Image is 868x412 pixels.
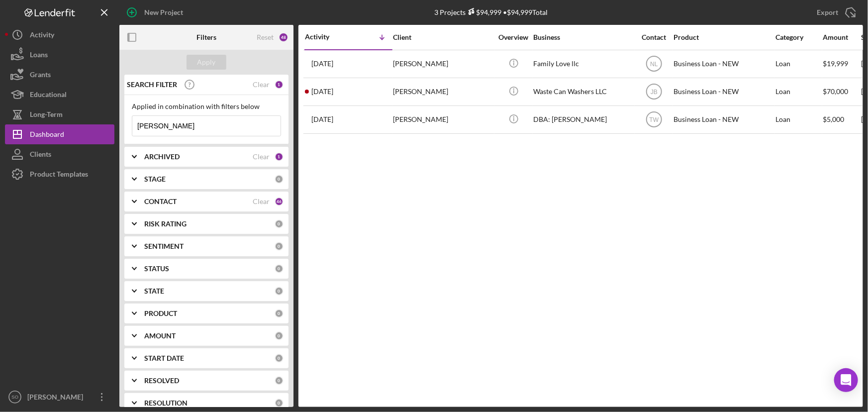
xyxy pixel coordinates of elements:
time: 2025-02-17 03:06 [311,115,333,123]
div: Activity [30,25,54,47]
div: Clients [30,144,51,167]
b: STATE [144,287,164,295]
div: Business Loan - NEW [674,51,773,77]
b: Filters [196,33,216,41]
div: $94,999 [466,8,501,16]
div: Loan [775,79,822,105]
div: Business Loan - NEW [674,79,773,105]
button: Export [807,2,863,22]
div: 48 [279,32,289,42]
button: Dashboard [5,124,114,144]
div: Amount [823,33,860,41]
div: 1 [275,80,284,89]
div: 0 [275,264,284,273]
div: Family Love llc [533,51,633,77]
div: 1 [275,152,284,161]
span: $5,000 [823,115,844,123]
b: START DATE [144,354,184,362]
div: 0 [275,376,284,385]
div: Loan [775,51,822,77]
time: 2025-06-10 15:16 [311,88,333,96]
button: Long-Term [5,104,114,124]
button: Grants [5,65,114,85]
div: 0 [275,175,284,184]
div: Product Templates [30,164,88,187]
div: Activity [305,33,349,41]
div: $19,999 [823,51,860,77]
div: Open Intercom Messenger [834,368,858,392]
button: New Project [119,2,193,22]
div: Product [674,33,773,41]
div: Applied in combination with filters below [132,103,281,110]
b: AMOUNT [144,332,176,340]
div: Category [775,33,822,41]
b: RISK RATING [144,220,187,228]
div: 0 [275,331,284,340]
div: Dashboard [30,124,64,147]
div: Loans [30,45,48,67]
div: Reset [257,33,274,41]
b: SENTIMENT [144,242,184,250]
button: Product Templates [5,164,114,184]
div: 0 [275,399,284,408]
div: 0 [275,354,284,363]
div: Loan [775,106,822,133]
div: DBA: [PERSON_NAME] [533,106,633,133]
text: SO [11,395,18,400]
b: PRODUCT [144,309,177,317]
div: Business [533,33,633,41]
div: [PERSON_NAME] [25,387,90,410]
div: Client [393,33,492,41]
div: Educational [30,85,67,107]
div: Grants [30,65,51,87]
div: [PERSON_NAME] [393,51,492,77]
div: 0 [275,242,284,251]
span: $70,000 [823,87,848,96]
button: Apply [187,55,226,70]
div: 46 [275,197,284,206]
div: [PERSON_NAME] [393,79,492,105]
div: 0 [275,287,284,296]
div: Export [817,2,838,22]
text: TW [649,116,659,123]
b: CONTACT [144,198,177,206]
b: STATUS [144,265,169,273]
div: 0 [275,219,284,228]
div: Clear [253,153,270,161]
button: Activity [5,25,114,45]
button: SO[PERSON_NAME] [5,387,114,407]
button: Educational [5,85,114,104]
div: 0 [275,309,284,318]
b: RESOLUTION [144,399,188,407]
div: New Project [144,2,183,22]
div: Clear [253,81,270,89]
div: Apply [197,55,216,70]
button: Clients [5,144,114,164]
div: [PERSON_NAME] [393,106,492,133]
div: Waste Can Washers LLC [533,79,633,105]
div: Clear [253,198,270,206]
div: Business Loan - NEW [674,106,773,133]
text: JB [650,89,657,96]
b: STAGE [144,175,166,183]
b: SEARCH FILTER [127,81,177,89]
div: 3 Projects • $94,999 Total [434,8,548,16]
text: NL [650,61,658,68]
button: Loans [5,45,114,65]
div: Long-Term [30,104,63,127]
b: RESOLVED [144,377,179,385]
time: 2025-09-24 22:38 [311,60,333,68]
b: ARCHIVED [144,153,180,161]
div: Contact [635,33,673,41]
div: Overview [495,33,532,41]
